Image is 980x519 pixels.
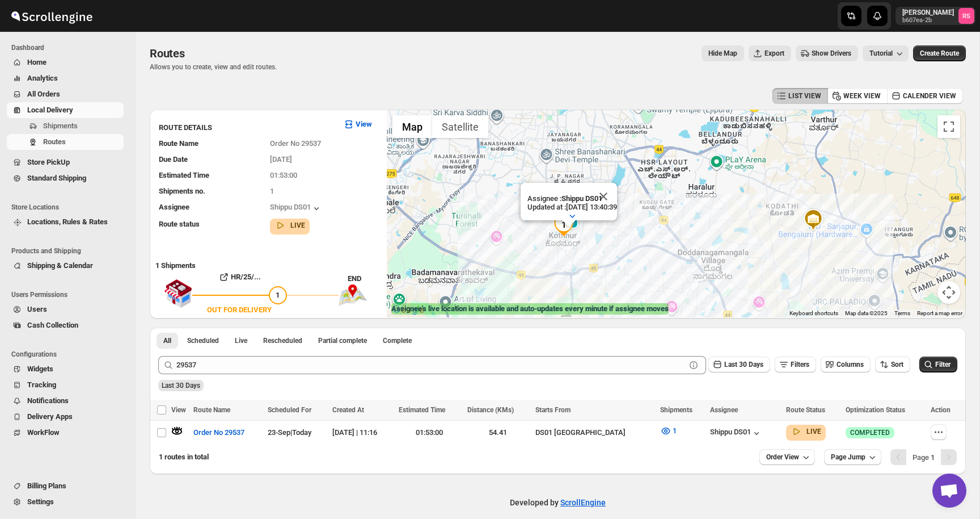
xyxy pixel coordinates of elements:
[931,453,935,462] b: 1
[43,137,66,146] span: Routes
[9,2,94,30] img: ScrollEngine
[263,336,302,345] span: Rescheduled
[11,203,128,212] span: Store Locations
[192,268,287,286] button: HR/25/...
[332,427,392,438] div: [DATE] | 11:16
[383,336,412,345] span: Complete
[7,478,124,494] button: Billing Plans
[27,90,60,98] span: All Orders
[764,49,784,58] span: Export
[231,273,261,281] b: HR/25/...
[391,303,669,315] label: Assignee's live location is available and auto-updates every minute if assignee moves
[786,406,825,414] span: Route Status
[937,281,960,304] button: Map camera controls
[268,428,311,437] span: 23-Sep | Today
[937,115,960,138] button: Toggle fullscreen view
[796,45,858,61] button: Show Drivers
[902,17,954,24] p: b607ea-2b
[467,406,514,414] span: Distance (KMs)
[788,91,821,101] span: LIST VIEW
[163,336,171,345] span: All
[772,88,828,104] button: LIST VIEW
[894,310,910,316] a: Terms (opens in new tab)
[931,406,951,414] span: Action
[710,428,762,439] button: Shippu DS01
[399,427,461,438] div: 01:53:00
[7,393,124,409] button: Notifications
[920,49,959,58] span: Create Route
[27,174,86,182] span: Standard Shipping
[159,122,334,133] h3: ROUTE DETAILS
[887,88,963,104] button: CALENDER VIEW
[159,220,200,228] span: Route status
[527,194,617,203] p: Assignee :
[270,139,321,148] span: Order No 29537
[11,290,128,299] span: Users Permissions
[7,70,124,86] button: Analytics
[708,357,770,372] button: Last 30 Days
[276,291,280,299] span: 1
[831,453,865,462] span: Page Jump
[724,361,763,369] span: Last 30 Days
[653,422,683,440] button: 1
[7,118,124,134] button: Shipments
[869,49,893,57] span: Tutorial
[932,474,966,508] div: Open chat
[270,155,292,164] span: [DATE]
[336,115,379,133] button: View
[660,406,692,414] span: Shipments
[846,406,905,414] span: Optimization Status
[560,498,606,507] a: ScrollEngine
[392,115,432,138] button: Show street map
[159,155,188,164] span: Due Date
[157,333,178,349] button: All routes
[390,303,427,317] img: Google
[150,47,185,60] span: Routes
[187,336,219,345] span: Scheduled
[510,497,606,508] p: Developed by
[845,310,888,316] span: Map data ©2025
[193,406,230,414] span: Route Name
[27,428,60,437] span: WorkFlow
[159,187,205,195] span: Shipments no.
[332,406,364,414] span: Created At
[895,7,975,25] button: User menu
[7,494,124,510] button: Settings
[710,406,738,414] span: Assignee
[171,406,186,414] span: View
[27,412,73,421] span: Delivery Apps
[193,427,244,438] span: Order No 29537
[850,428,890,437] span: COMPLETED
[7,55,124,70] button: Home
[913,45,966,61] button: Create Route
[356,120,372,128] b: View
[399,406,445,414] span: Estimated Time
[837,361,864,369] span: Columns
[27,396,69,405] span: Notifications
[159,139,198,148] span: Route Name
[162,382,200,390] span: Last 30 Days
[919,357,957,372] button: Filter
[902,8,954,17] p: [PERSON_NAME]
[759,449,815,465] button: Order View
[27,482,66,490] span: Billing Plans
[150,62,277,72] p: Allows you to create, view and edit routes.
[749,45,791,61] button: Export
[27,217,108,226] span: Locations, Rules & Rates
[27,106,73,114] span: Local Delivery
[467,427,529,438] div: 54.41
[11,43,128,52] span: Dashboard
[863,45,909,61] button: Tutorial
[708,49,737,58] span: Hide Map
[673,426,677,435] span: 1
[27,305,47,313] span: Users
[164,271,192,316] img: shop.svg
[7,258,124,274] button: Shipping & Calendar
[159,453,209,461] span: 1 routes in total
[270,203,322,214] button: Shippu DS01
[821,357,871,372] button: Columns
[150,256,196,270] b: 1 Shipments
[875,357,910,372] button: Sort
[339,284,367,306] img: trip_end.png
